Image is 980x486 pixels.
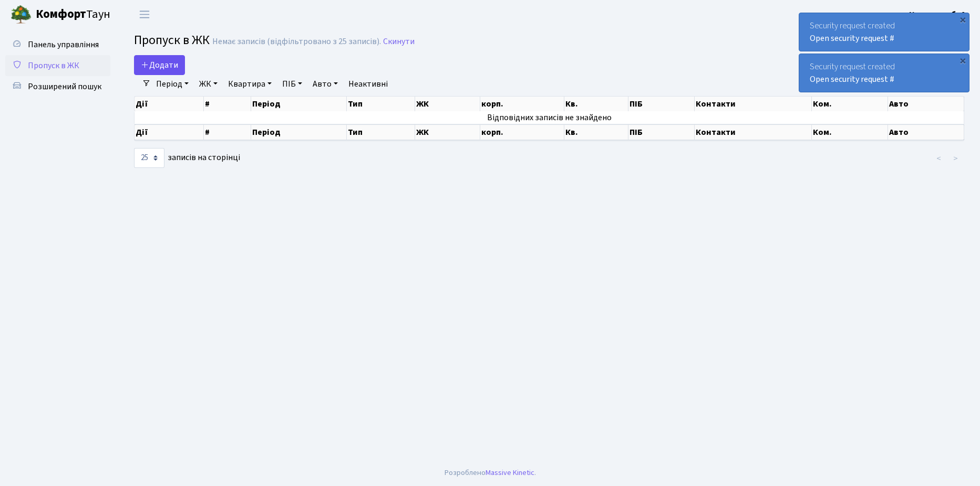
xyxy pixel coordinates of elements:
[195,75,222,93] a: ЖК
[564,124,628,140] th: Кв.
[628,97,695,111] th: ПІБ
[383,37,415,47] a: Скинути
[628,124,695,140] th: ПІБ
[134,148,164,168] select: записів на сторінці
[695,97,812,111] th: Контакти
[135,111,964,124] td: Відповідних записів не знайдено
[909,9,967,20] b: Консьєрж б. 4.
[695,124,812,140] th: Контакти
[445,467,536,479] div: Розроблено .
[957,14,968,25] div: ×
[799,54,969,92] div: Security request created
[415,124,480,140] th: ЖК
[36,6,110,24] span: Таун
[347,124,415,140] th: Тип
[204,97,251,111] th: #
[278,75,306,93] a: ПІБ
[5,76,110,97] a: Розширений пошук
[28,39,99,50] span: Панель управління
[224,75,276,93] a: Квартира
[11,4,32,25] img: logo.png
[888,124,964,140] th: Авто
[131,6,158,23] button: Переключити навігацію
[812,124,888,140] th: Ком.
[888,97,964,111] th: Авто
[28,81,101,92] span: Розширений пошук
[204,124,251,140] th: #
[810,73,894,85] a: Open security request #
[251,124,347,140] th: Період
[134,31,210,49] span: Пропуск в ЖК
[212,37,381,47] div: Немає записів (відфільтровано з 25 записів).
[957,55,968,66] div: ×
[909,8,967,21] a: Консьєрж б. 4.
[5,55,110,76] a: Пропуск в ЖК
[135,97,204,111] th: Дії
[134,55,185,75] a: Додати
[152,75,193,93] a: Період
[564,97,628,111] th: Кв.
[141,59,178,71] span: Додати
[344,75,392,93] a: Неактивні
[5,34,110,55] a: Панель управління
[347,97,415,111] th: Тип
[251,97,347,111] th: Період
[415,97,480,111] th: ЖК
[134,148,240,168] label: записів на сторінці
[480,97,564,111] th: корп.
[36,6,86,23] b: Комфорт
[135,124,204,140] th: Дії
[28,60,79,71] span: Пропуск в ЖК
[812,97,888,111] th: Ком.
[480,124,564,140] th: корп.
[486,467,534,478] a: Massive Kinetic
[810,33,894,44] a: Open security request #
[799,13,969,51] div: Security request created
[308,75,342,93] a: Авто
